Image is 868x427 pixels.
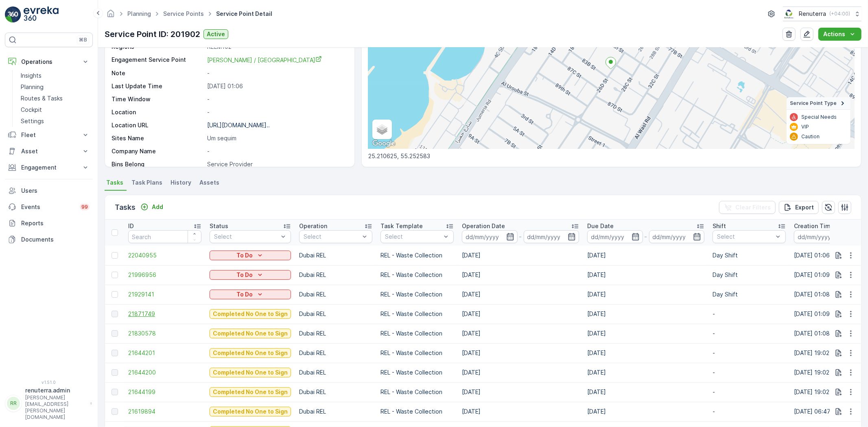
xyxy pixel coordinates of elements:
[380,329,454,338] p: REL - Waste Collection
[21,219,90,227] p: Reports
[213,349,288,357] p: Completed No One to Sign
[583,402,708,421] td: [DATE]
[587,222,614,230] p: Due Date
[583,304,708,324] td: [DATE]
[373,120,391,138] a: Layers
[128,310,201,318] a: 21871749
[713,290,786,298] p: Day Shift
[5,143,93,159] button: Asset
[128,388,201,396] a: 21644199
[779,201,819,214] button: Export
[131,179,162,187] span: Task Plans
[462,230,518,243] input: dd/mm/yyyy
[380,368,454,377] p: REL - Waste Collection
[21,163,77,172] p: Engagement
[713,271,786,279] p: Day Shift
[583,285,708,304] td: [DATE]
[128,251,201,259] a: 22040955
[112,147,204,155] p: Company Name
[5,159,93,176] button: Engagement
[735,203,771,211] p: Clear Filters
[17,104,93,115] a: Cockpit
[380,251,454,259] p: REL - Waste Collection
[128,290,201,298] span: 21929141
[207,160,346,168] p: Service Provider
[794,222,834,230] p: Creation Time
[210,290,291,299] button: To Do
[5,215,93,231] a: Reports
[207,30,225,38] p: Active
[380,407,454,416] p: REL - Waste Collection
[25,394,86,420] p: [PERSON_NAME][EMAIL_ADDRESS][PERSON_NAME][DOMAIN_NAME]
[152,203,163,211] p: Add
[583,265,708,285] td: [DATE]
[112,272,118,278] div: Toggle Row Selected
[128,230,201,243] input: Search
[115,202,136,213] p: Tasks
[368,152,855,160] p: 25.210625, 55.252583
[380,222,423,230] p: Task Template
[213,310,288,318] p: Completed No One to Sign
[210,348,291,358] button: Completed No One to Sign
[128,271,201,279] a: 21996956
[24,7,59,23] img: logo_light-DOdMpM7g.png
[823,30,845,38] p: Actions
[79,37,87,43] p: ⌘B
[458,285,583,304] td: [DATE]
[304,233,360,241] p: Select
[105,28,200,40] p: Service Point ID: 201902
[236,290,253,298] p: To Do
[112,121,204,129] p: Location URL
[790,100,837,107] span: Service Point Type
[783,9,796,18] img: Screenshot_2024-07-26_at_13.33.01.png
[5,386,93,420] button: RRrenuterra.admin[PERSON_NAME][EMAIL_ADDRESS][PERSON_NAME][DOMAIN_NAME]
[5,127,93,143] button: Fleet
[128,349,201,357] a: 21644201
[299,222,327,230] p: Operation
[214,10,274,18] span: Service Point Detail
[299,368,372,377] p: Dubai REL
[210,270,291,280] button: To Do
[5,7,21,23] img: logo
[713,329,786,338] p: -
[21,58,77,66] p: Operations
[112,369,118,376] div: Toggle Row Selected
[21,106,42,114] p: Cockpit
[112,82,204,90] p: Last Update Time
[299,329,372,338] p: Dubai REL
[112,56,204,64] p: Engagement Service Point
[210,387,291,397] button: Completed No One to Sign
[795,203,814,211] p: Export
[458,304,583,324] td: [DATE]
[213,407,288,416] p: Completed No One to Sign
[801,114,837,120] p: Special Needs
[207,147,346,155] p: -
[713,368,786,377] p: -
[128,329,201,338] a: 21830578
[112,160,204,168] p: Bins Belong
[583,382,708,402] td: [DATE]
[128,407,201,416] span: 21619894
[17,70,93,81] a: Insights
[583,363,708,382] td: [DATE]
[112,252,118,259] div: Toggle Row Selected
[818,28,861,41] button: Actions
[213,388,288,396] p: Completed No One to Sign
[207,57,322,63] span: [PERSON_NAME] / [GEOGRAPHIC_DATA]
[213,368,288,377] p: Completed No One to Sign
[236,271,253,279] p: To Do
[299,388,372,396] p: Dubai REL
[207,122,270,129] p: [URL][DOMAIN_NAME]..
[719,201,776,214] button: Clear Filters
[713,251,786,259] p: Day Shift
[794,230,850,243] input: dd/mm/yyyy
[21,187,90,195] p: Users
[713,388,786,396] p: -
[380,310,454,318] p: REL - Waste Collection
[112,350,118,356] div: Toggle Row Selected
[713,222,726,230] p: Shift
